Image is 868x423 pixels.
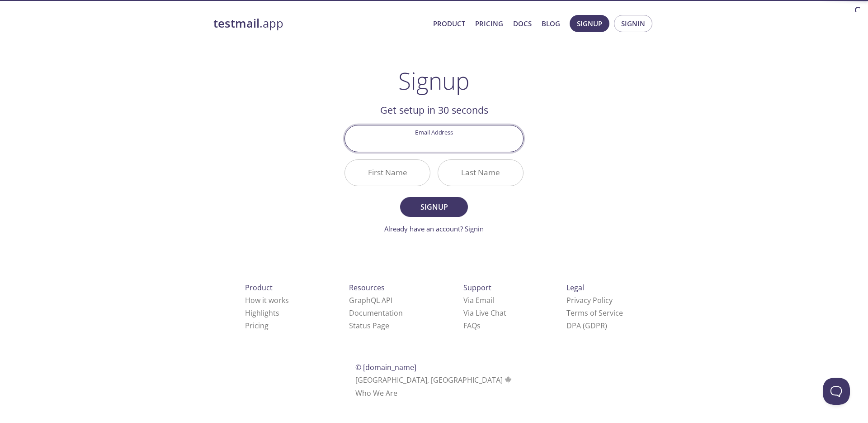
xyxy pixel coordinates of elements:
[355,362,416,372] span: © [DOMAIN_NAME]
[475,18,503,29] a: Pricing
[213,16,426,31] a: testmail.app
[384,224,484,233] a: Already have an account? Signin
[566,321,607,331] a: DPA (GDPR)
[400,197,468,217] button: Signup
[513,18,532,29] a: Docs
[463,295,494,305] a: Via Email
[349,321,389,331] a: Status Page
[433,18,465,29] a: Product
[245,295,289,305] a: How it works
[349,295,392,305] a: GraphQL API
[463,321,481,331] a: FAQ
[542,18,560,29] a: Blog
[245,283,273,293] span: Product
[349,283,385,293] span: Resources
[477,321,481,331] span: s
[823,378,850,405] iframe: Help Scout Beacon - Open
[344,102,524,118] h2: Get setup in 30 seconds
[577,18,602,29] span: Signup
[410,201,458,213] span: Signup
[398,67,470,94] h1: Signup
[463,283,491,293] span: Support
[566,295,613,305] a: Privacy Policy
[213,15,259,31] strong: testmail
[614,15,652,32] button: Signin
[566,283,584,293] span: Legal
[355,388,397,398] a: Who We Are
[566,308,623,318] a: Terms of Service
[570,15,609,32] button: Signup
[463,308,506,318] a: Via Live Chat
[245,321,269,331] a: Pricing
[621,18,645,29] span: Signin
[349,308,403,318] a: Documentation
[355,375,513,385] span: [GEOGRAPHIC_DATA], [GEOGRAPHIC_DATA]
[245,308,279,318] a: Highlights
